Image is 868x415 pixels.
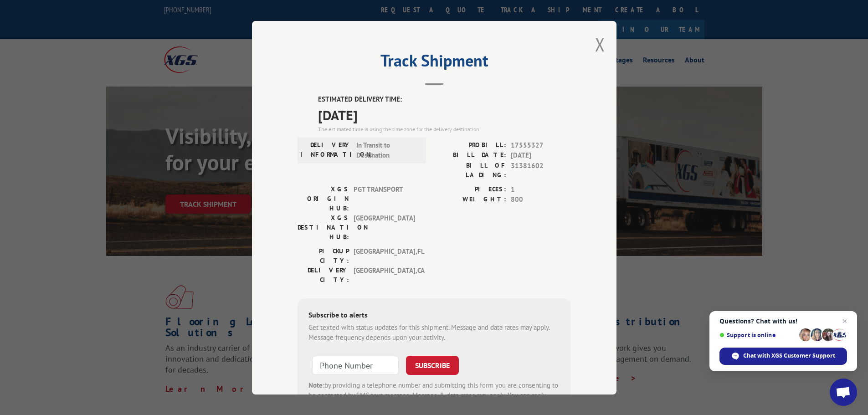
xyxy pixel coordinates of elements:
label: PIECES: [434,184,506,195]
button: Close modal [595,32,605,56]
label: PICKUP CITY: [298,246,349,265]
label: BILL OF LADING: [434,160,506,179]
h2: Track Shipment [298,54,571,72]
input: Phone Number [312,355,399,374]
span: 800 [511,195,571,205]
span: [GEOGRAPHIC_DATA] , CA [354,265,415,284]
label: WEIGHT: [434,195,506,205]
div: Get texted with status updates for this shipment. Message and data rates may apply. Message frequ... [308,322,560,343]
label: XGS ORIGIN HUB: [298,184,349,213]
button: SUBSCRIBE [406,355,459,374]
span: [DATE] [318,104,571,125]
strong: Note: [308,380,324,389]
div: The estimated time is using the time zone for the delivery destination. [318,125,571,133]
label: DELIVERY CITY: [298,265,349,284]
span: 1 [511,184,571,195]
div: by providing a telephone number and submitting this form you are consenting to be contacted by SM... [308,380,560,411]
span: [DATE] [511,150,571,161]
span: [GEOGRAPHIC_DATA] , FL [354,246,415,265]
label: XGS DESTINATION HUB: [298,213,349,241]
label: ESTIMATED DELIVERY TIME: [318,94,571,105]
label: DELIVERY INFORMATION: [300,140,352,160]
span: Questions? Chat with us! [719,318,847,325]
span: Support is online [719,332,796,338]
span: 17555327 [511,140,571,150]
span: In Transit to Destination [356,140,418,160]
span: 31381602 [511,160,571,179]
span: Chat with XGS Customer Support [719,348,847,365]
span: Chat with XGS Customer Support [743,352,835,360]
div: Subscribe to alerts [308,309,560,322]
label: BILL DATE: [434,150,506,161]
label: PROBILL: [434,140,506,150]
span: PGT TRANSPORT [354,184,415,213]
span: [GEOGRAPHIC_DATA] [354,213,415,241]
a: Open chat [830,379,857,406]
